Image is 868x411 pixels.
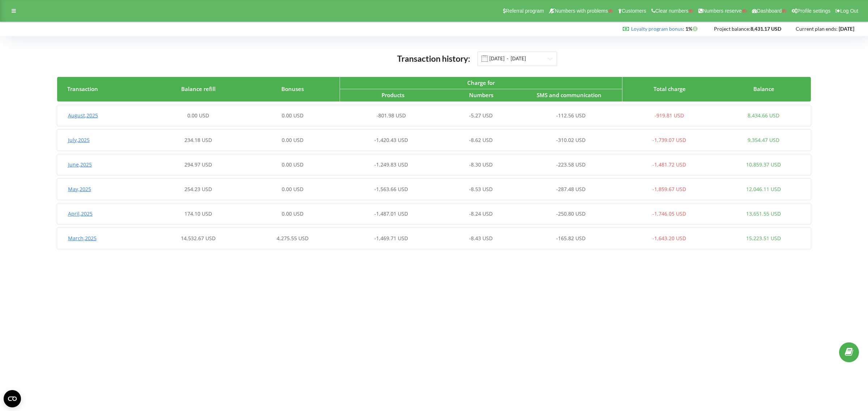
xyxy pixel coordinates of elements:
span: 234.18 USD [184,137,212,143]
span: -8.24 USD [469,210,493,217]
span: -112.56 USD [556,112,586,119]
span: 0.00 USD [282,161,303,168]
span: -5.27 USD [469,112,493,119]
span: Balance refill [181,85,216,92]
span: July , 2025 [68,137,90,143]
span: 13,651.55 USD [746,210,781,217]
span: -1,249.83 USD [374,161,408,168]
span: -310.02 USD [556,137,586,143]
span: March , 2025 [68,235,97,242]
strong: 8,431.17 USD [750,26,781,32]
span: Log Out [840,8,858,14]
span: 174.10 USD [184,210,212,217]
span: 0.00 USD [282,186,303,192]
span: -1,643.20 USD [652,235,686,242]
span: 0.00 USD [282,137,303,143]
strong: 1% [685,26,699,32]
span: April , 2025 [68,210,93,217]
strong: [DATE] [839,26,854,32]
span: -250.80 USD [556,210,586,217]
span: 0.00 USD [282,112,303,119]
span: SMS and сommunication [537,91,601,99]
span: 254.23 USD [184,186,212,192]
a: Loyalty program bonus [631,26,683,32]
span: : [631,26,684,32]
span: 14,532.67 USD [181,235,216,242]
span: 10,859.37 USD [746,161,781,168]
span: -1,487.01 USD [374,210,408,217]
span: Bonuses [281,85,304,92]
span: -1,420.43 USD [374,137,408,143]
span: -8.43 USD [469,235,493,242]
span: 8,434.66 USD [748,112,779,119]
span: -1,469.71 USD [374,235,408,242]
span: Customers [622,8,646,14]
span: -1,746.05 USD [652,210,686,217]
span: Referral program [506,8,544,14]
span: 0.00 USD [187,112,209,119]
span: 15,223.51 USD [746,235,781,242]
span: -801.98 USD [376,112,406,119]
span: Charge for [467,79,495,86]
span: Balance [753,85,774,92]
span: 294.97 USD [184,161,212,168]
span: Total charge [654,85,686,92]
button: Open CMP widget [4,390,21,407]
span: -8.30 USD [469,161,493,168]
span: Numbers [469,91,493,99]
span: Profile settings [797,8,830,14]
span: -8.53 USD [469,186,493,192]
span: June , 2025 [68,161,92,168]
span: Dashboard [757,8,782,14]
span: August , 2025 [68,112,98,119]
span: -165.82 USD [556,235,586,242]
span: -1,739.07 USD [652,137,686,143]
span: -287.48 USD [556,186,586,192]
span: 12,046.11 USD [746,186,781,192]
span: Current plan ends: [796,26,838,32]
span: -223.58 USD [556,161,586,168]
span: Products [382,91,404,99]
span: Project balance: [714,26,750,32]
span: May , 2025 [68,186,91,192]
span: -919.81 USD [655,112,684,119]
span: 9,354.47 USD [748,137,779,143]
span: -1,563.66 USD [374,186,408,192]
span: -8.62 USD [469,137,493,143]
span: Transaction [67,85,98,92]
span: 4,275.55 USD [277,235,309,242]
span: -1,481.72 USD [652,161,686,168]
span: Transaction history: [397,53,470,64]
span: Numbers with problems [555,8,608,14]
span: Numbers reserve [703,8,741,14]
span: Clear numbers [655,8,689,14]
span: -1,859.67 USD [652,186,686,192]
span: 0.00 USD [282,210,303,217]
